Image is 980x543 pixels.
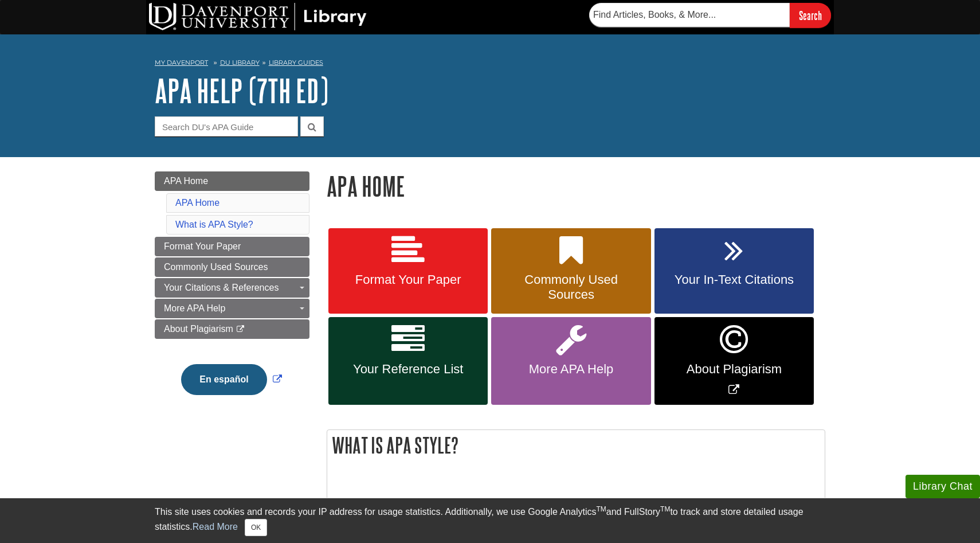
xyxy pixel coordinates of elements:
a: APA Home [175,198,219,208]
a: Link opens in new window [654,317,814,405]
form: Searches DU Library's articles, books, and more [589,3,831,28]
a: My Davenport [155,58,208,68]
a: Your Citations & References [155,278,309,298]
a: Your In-Text Citations [654,228,814,314]
span: APA Home [164,176,208,186]
a: Your Reference List [328,317,488,405]
span: More APA Help [164,303,225,313]
a: More APA Help [491,317,650,405]
a: Commonly Used Sources [491,228,650,314]
a: DU Library [220,58,260,67]
span: Your Citations & References [164,283,279,292]
a: APA Home [155,171,309,191]
a: Library Guides [269,58,323,67]
span: Commonly Used Sources [164,262,268,272]
a: More APA Help [155,299,309,318]
a: APA Help (7th Ed) [155,73,328,108]
a: Format Your Paper [155,237,309,256]
nav: breadcrumb [155,55,825,73]
div: This site uses cookies and records your IP address for usage statistics. Additionally, we use Goo... [155,505,825,536]
i: This link opens in a new window [236,326,245,333]
button: En español [181,364,266,395]
a: Format Your Paper [328,228,488,314]
input: Search DU's APA Guide [155,116,298,136]
a: Commonly Used Sources [155,257,309,277]
span: Your Reference List [337,362,479,377]
span: Format Your Paper [164,241,241,251]
a: About Plagiarism [155,319,309,339]
button: Close [245,519,267,536]
h2: What is APA Style? [327,430,825,460]
h1: APA Home [327,171,825,201]
sup: TM [596,505,606,513]
a: What is APA Style? [175,220,253,229]
a: Link opens in new window [178,374,284,384]
input: Find Articles, Books, & More... [589,3,790,27]
input: Search [790,3,831,28]
span: About Plagiarism [164,324,233,334]
span: Your In-Text Citations [663,272,805,287]
img: DU Library [149,3,367,30]
sup: TM [660,505,670,513]
span: Commonly Used Sources [500,272,642,302]
span: About Plagiarism [663,362,805,377]
span: More APA Help [500,362,642,377]
span: Format Your Paper [337,272,479,287]
button: Library Chat [905,475,980,498]
a: Read More [193,522,238,532]
div: Guide Page Menu [155,171,309,415]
